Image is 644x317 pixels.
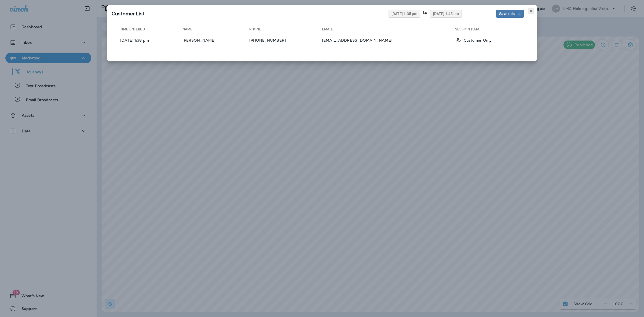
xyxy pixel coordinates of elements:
th: Session Data [455,27,528,34]
th: Email [322,27,455,34]
span: Save this list [499,12,521,16]
td: [PERSON_NAME] [182,35,249,46]
td: [EMAIL_ADDRESS][DOMAIN_NAME] [322,35,455,46]
button: Save this list [496,10,524,18]
p: Customer Only [464,38,492,42]
span: SQL [112,10,144,17]
button: [DATE] 1:45 pm [430,10,462,18]
th: Phone [249,27,322,34]
div: Customer Only [455,37,524,43]
th: Time Entered [116,27,182,34]
button: [DATE] 1:35 pm [389,10,420,18]
span: [DATE] 1:35 pm [391,12,417,16]
th: Name [182,27,249,34]
td: [DATE] 1:38 pm [116,35,182,46]
td: [PHONE_NUMBER] [249,35,322,46]
span: [DATE] 1:45 pm [433,12,459,16]
div: to [420,10,430,18]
